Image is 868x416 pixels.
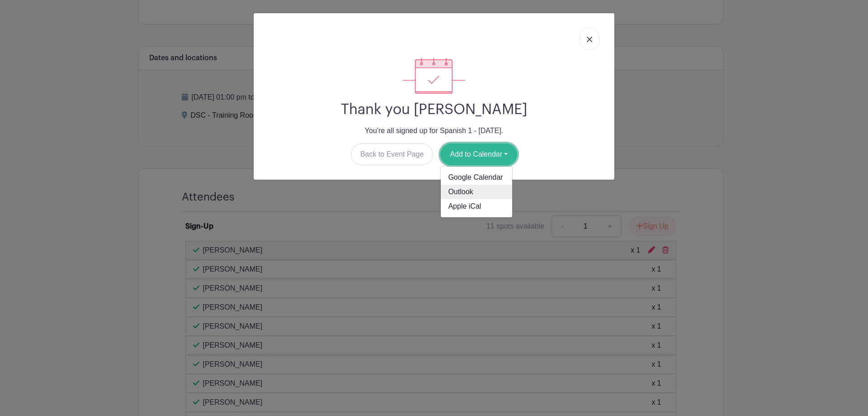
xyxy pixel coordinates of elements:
[351,143,434,165] a: Back to Event Page
[261,101,607,118] h2: Thank you [PERSON_NAME]
[441,170,512,185] a: Google Calendar
[403,57,465,94] img: signup_complete-c468d5dda3e2740ee63a24cb0ba0d3ce5d8a4ecd24259e683200fb1569d990c8.svg
[441,185,512,199] a: Outlook
[587,37,592,42] img: close_button-5f87c8562297e5c2d7936805f587ecaba9071eb48480494691a3f1689db116b3.svg
[440,143,517,165] button: Add to Calendar
[441,199,512,214] a: Apple iCal
[261,125,607,136] p: You're all signed up for Spanish 1 - [DATE].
